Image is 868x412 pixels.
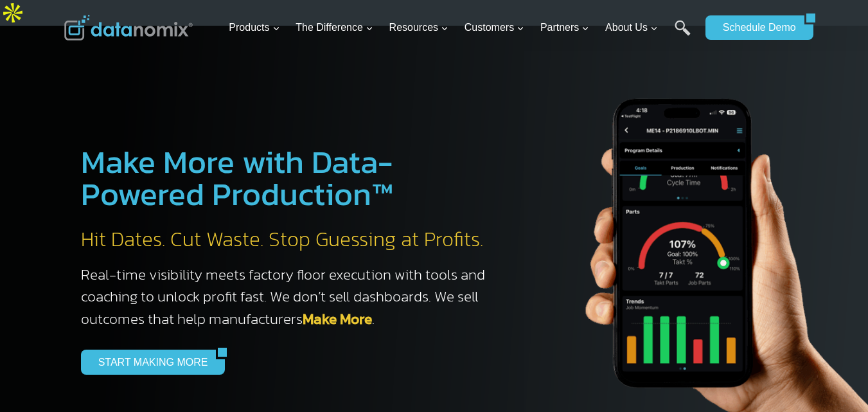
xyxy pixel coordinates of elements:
[229,19,279,36] span: Products
[64,15,193,40] img: Datanomix
[81,264,499,330] h3: Real-time visibility meets factory floor execution with tools and coaching to unlock profit fast....
[389,19,448,36] span: Resources
[705,15,804,40] a: Schedule Demo
[296,19,373,36] span: The Difference
[540,19,589,36] span: Partners
[81,350,217,374] a: START MAKING MORE
[6,184,213,406] iframe: Popup CTA
[81,226,499,253] h2: Hit Dates. Cut Waste. Stop Guessing at Profits.
[303,308,372,330] a: Make More
[81,146,499,210] h1: Make More with Data-Powered Production™
[465,19,524,36] span: Customers
[224,7,699,49] nav: Primary Navigation
[675,20,691,49] a: Search
[605,19,658,36] span: About Us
